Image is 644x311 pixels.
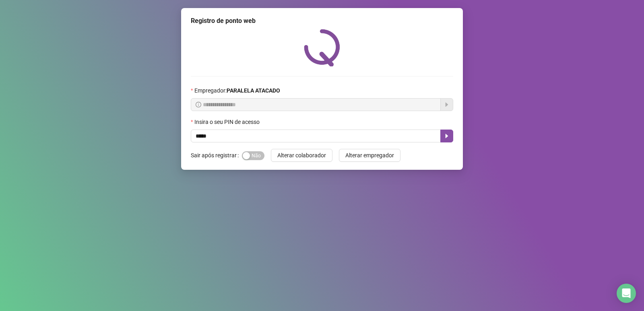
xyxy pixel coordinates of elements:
[271,149,332,162] button: Alterar colaborador
[191,117,265,126] label: Insira o seu PIN de acesso
[196,102,201,107] span: info-circle
[191,16,453,26] div: Registro de ponto web
[194,86,280,95] span: Empregador :
[304,29,340,66] img: QRPoint
[191,149,242,162] label: Sair após registrar
[339,149,400,162] button: Alterar empregador
[277,151,326,160] span: Alterar colaborador
[345,151,394,160] span: Alterar empregador
[617,284,636,303] div: Open Intercom Messenger
[227,87,280,94] strong: PARALELA ATACADO
[444,133,450,139] span: caret-right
